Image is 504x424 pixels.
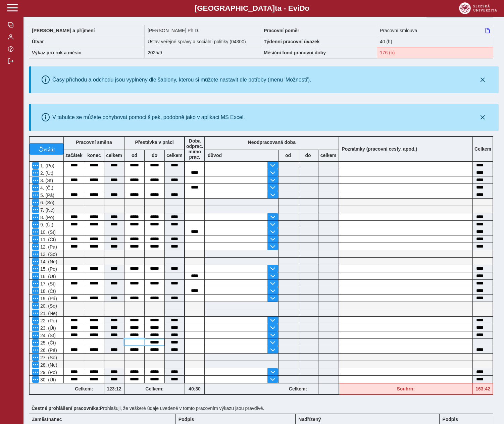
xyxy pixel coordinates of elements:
[39,340,56,346] span: 25. (Čt)
[39,244,57,250] span: 12. (Pá)
[397,386,415,391] b: Souhrn:
[32,280,39,287] button: Menu
[32,347,39,353] button: Menu
[145,153,164,158] b: do
[339,146,420,152] b: Poznámky (pracovní cesty, apod.)
[32,243,39,250] button: Menu
[32,221,39,228] button: Menu
[32,310,39,316] button: Menu
[248,140,296,145] b: Neodpracovaná doba
[299,4,305,12] span: D
[377,36,493,47] div: 40 (h)
[39,325,56,331] span: 23. (Út)
[39,266,57,272] span: 15. (Po)
[278,386,318,391] b: Celkem:
[32,236,39,243] button: Menu
[318,153,339,158] b: celkem
[39,296,57,301] span: 19. (Pá)
[279,153,298,158] b: od
[32,28,95,33] b: [PERSON_NAME] a příjmení
[32,317,39,324] button: Menu
[377,25,493,36] div: Pracovní smlouva
[474,146,491,152] b: Celkem
[39,288,56,294] span: 18. (Čt)
[39,355,57,360] span: 27. (So)
[32,339,39,346] button: Menu
[44,146,55,152] span: vrátit
[208,153,222,158] b: důvod
[298,417,321,422] b: Nadřízený
[32,199,39,206] button: Menu
[275,4,277,12] span: t
[32,295,39,302] button: Menu
[32,214,39,220] button: Menu
[135,140,173,145] b: Přestávka v práci
[124,153,144,158] b: od
[32,376,39,383] button: Menu
[64,386,104,391] b: Celkem:
[32,162,39,169] button: Menu
[39,348,57,353] span: 26. (Pá)
[32,251,39,257] button: Menu
[64,153,84,158] b: začátek
[145,25,261,36] div: [PERSON_NAME] Ph.D.
[473,383,493,395] div: Fond pracovní doby (176 h) a součet hodin (163:42 h) se neshodují!
[32,177,39,183] button: Menu
[104,386,124,391] b: 123:12
[39,333,56,338] span: 24. (St)
[104,153,124,158] b: celkem
[32,406,100,411] b: Čestné prohlášení pracovníka:
[442,417,458,422] b: Podpis
[84,153,104,158] b: konec
[39,163,54,168] span: 1. (Po)
[39,274,56,279] span: 16. (Út)
[32,273,39,279] button: Menu
[39,200,54,205] span: 6. (So)
[32,39,44,44] b: Útvar
[32,184,39,191] button: Menu
[76,140,112,145] b: Pracovní směna
[264,28,299,33] b: Pracovní poměr
[32,206,39,213] button: Menu
[39,207,55,213] span: 7. (Ne)
[459,2,497,14] img: logo_web_su.png
[39,229,56,235] span: 10. (St)
[32,287,39,294] button: Menu
[39,178,53,183] span: 3. (St)
[32,50,81,55] b: Výkaz pro rok a měsíc
[377,47,493,58] div: Fond pracovní doby (176 h) a součet hodin (163:42 h) se neshodují!
[52,77,311,83] div: Časy příchodu a odchodu jsou vyplněny dle šablony, kterou si můžete nastavit dle potřeby (menu 'M...
[29,403,499,414] div: Prohlašuji, že veškeré údaje uvedené v tomto pracovním výkazu jsou pravdivé.
[32,417,62,422] b: Zaměstnanec
[39,170,53,176] span: 2. (Út)
[32,324,39,331] button: Menu
[264,39,320,44] b: Týdenní pracovní úvazek
[32,354,39,361] button: Menu
[20,4,484,13] b: [GEOGRAPHIC_DATA] a - Evi
[32,302,39,309] button: Menu
[305,4,310,12] span: o
[32,192,39,198] button: Menu
[39,377,56,382] span: 30. (Út)
[39,311,57,316] span: 21. (Ne)
[39,259,57,264] span: 14. (Ne)
[32,369,39,375] button: Menu
[39,362,57,368] span: 28. (Ne)
[339,383,473,395] div: Fond pracovní doby (176 h) a součet hodin (163:42 h) se neshodují!
[39,237,56,242] span: 11. (Čt)
[32,258,39,265] button: Menu
[39,252,57,257] span: 13. (So)
[298,153,318,158] b: do
[39,370,57,375] span: 29. (Po)
[145,36,261,47] div: Ústav veřejné správy a sociální politiky (04300)
[32,332,39,338] button: Menu
[32,265,39,272] button: Menu
[39,222,53,227] span: 9. (Út)
[124,386,185,391] b: Celkem:
[39,215,54,220] span: 8. (Po)
[39,318,57,323] span: 22. (Po)
[39,303,57,309] span: 20. (So)
[39,281,56,286] span: 17. (St)
[32,169,39,176] button: Menu
[39,193,54,198] span: 5. (Pá)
